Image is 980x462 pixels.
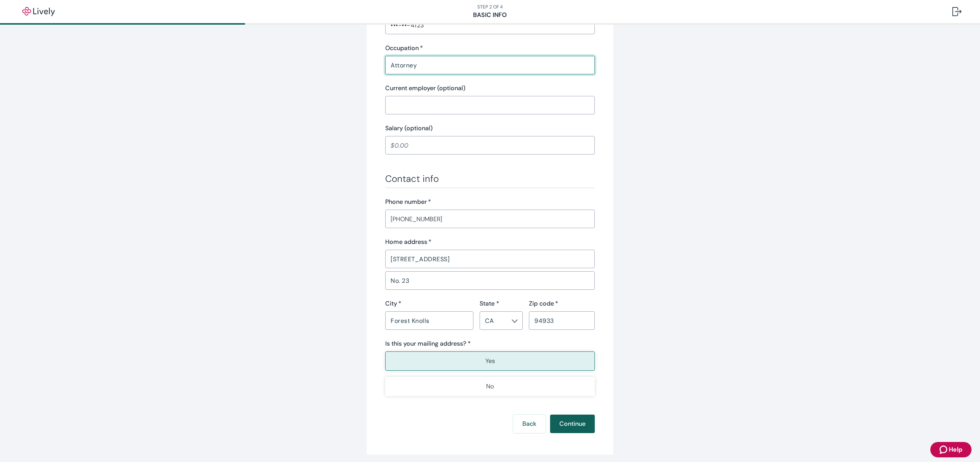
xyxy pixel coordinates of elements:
[385,44,423,53] label: Occupation
[17,7,60,16] img: Lively
[940,445,949,454] svg: Zendesk support icon
[486,382,494,391] p: No
[385,211,595,227] input: (555) 555-5555
[930,442,972,457] button: Zendesk support iconHelp
[512,318,518,324] svg: Chevron icon
[385,124,433,133] label: Salary (optional)
[511,317,519,325] button: Open
[385,197,431,207] label: Phone number
[385,351,595,371] button: Yes
[385,251,595,267] input: Address line 1
[485,356,495,366] p: Yes
[385,138,595,153] input: $0.00
[529,313,595,328] input: Zip code
[385,313,473,328] input: City
[550,415,595,433] button: Continue
[946,2,968,21] button: Log out
[385,299,401,308] label: City
[482,315,508,326] input: --
[385,237,431,247] label: Home address
[480,299,499,308] label: State *
[385,84,465,93] label: Current employer (optional)
[385,377,595,396] button: No
[513,415,545,433] button: Back
[529,299,558,308] label: Zip code
[949,445,962,454] span: Help
[385,339,471,348] label: Is this your mailing address? *
[385,17,595,33] input: ••• - •• - ••••
[385,173,595,185] h3: Contact info
[385,273,595,288] input: Address line 2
